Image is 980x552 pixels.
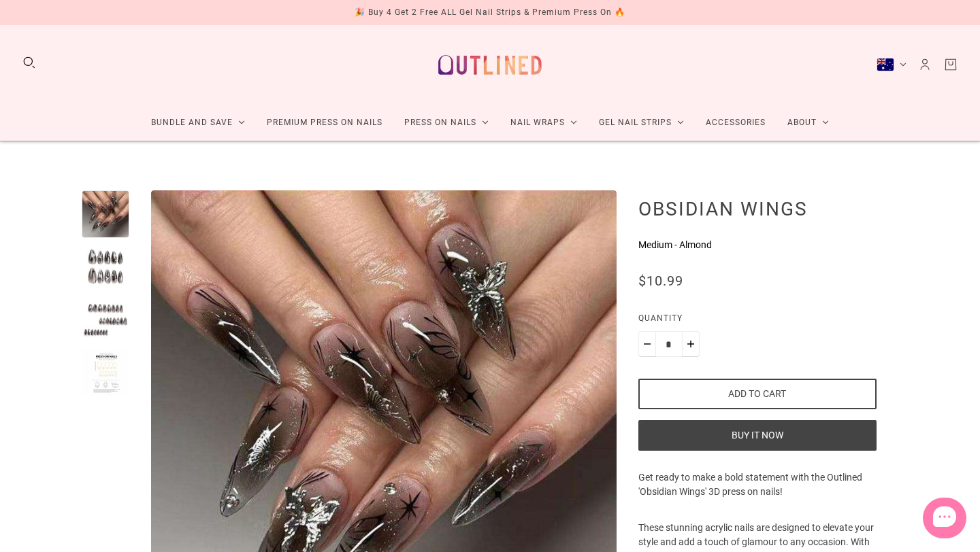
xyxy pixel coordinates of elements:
[638,470,877,521] p: Get ready to make a bold statement with the Outlined 'Obsidian Wings' 3D press on nails!
[638,197,877,220] h1: Obsidian Wings
[638,273,683,289] span: $10.99
[695,105,777,141] a: Accessories
[877,58,906,71] button: Australia
[256,105,393,141] a: Premium Press On Nails
[638,420,877,451] button: Buy it now
[638,238,877,252] p: Medium - Almond
[430,36,550,94] a: Outlined
[22,55,37,70] button: Search
[638,379,877,409] button: Add to cart
[917,57,932,72] a: Account
[943,57,958,72] a: Cart
[682,331,700,357] button: Plus
[355,5,625,20] div: 🎉 Buy 4 Get 2 Free ALL Gel Nail Strips & Premium Press On 🔥
[777,105,840,141] a: About
[588,105,695,141] a: Gel Nail Strips
[638,331,656,357] button: Minus
[140,105,256,141] a: Bundle and Save
[393,105,500,141] a: Press On Nails
[500,105,588,141] a: Nail Wraps
[638,311,877,331] label: Quantity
